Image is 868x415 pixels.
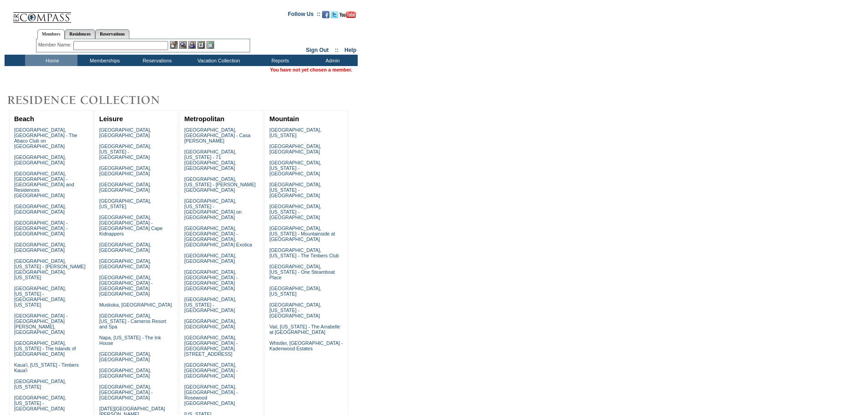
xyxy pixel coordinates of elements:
[99,165,151,176] a: [GEOGRAPHIC_DATA], [GEOGRAPHIC_DATA]
[269,143,321,154] a: [GEOGRAPHIC_DATA], [GEOGRAPHIC_DATA]
[14,340,76,357] a: [GEOGRAPHIC_DATA], [US_STATE] - The Islands of [GEOGRAPHIC_DATA]
[37,29,65,39] a: Members
[99,143,151,160] a: [GEOGRAPHIC_DATA], [US_STATE] - [GEOGRAPHIC_DATA]
[65,29,95,39] a: Residences
[269,204,321,220] a: [GEOGRAPHIC_DATA], [US_STATE] - [GEOGRAPHIC_DATA]
[197,41,205,49] img: Reservations
[188,41,196,49] img: Impersonate
[184,253,236,264] a: [GEOGRAPHIC_DATA], [GEOGRAPHIC_DATA]
[288,10,320,21] td: Follow Us ::
[99,198,151,209] a: [GEOGRAPHIC_DATA], [US_STATE]
[184,149,236,171] a: [GEOGRAPHIC_DATA], [US_STATE] - 71 [GEOGRAPHIC_DATA], [GEOGRAPHIC_DATA]
[184,115,224,123] a: Metropolitan
[14,286,66,307] a: [GEOGRAPHIC_DATA], [US_STATE] - [GEOGRAPHIC_DATA], [US_STATE]
[269,286,321,297] a: [GEOGRAPHIC_DATA], [US_STATE]
[269,115,299,123] a: Mountain
[269,247,339,258] a: [GEOGRAPHIC_DATA], [US_STATE] - The Timbers Club
[179,41,187,49] img: View
[170,41,178,49] img: b_edit.gif
[14,379,66,389] a: [GEOGRAPHIC_DATA], [US_STATE]
[14,154,66,165] a: [GEOGRAPHIC_DATA], [GEOGRAPHIC_DATA]
[99,335,161,346] a: Napa, [US_STATE] - The Ink House
[5,91,182,109] img: Destinations by Exclusive Resorts
[184,198,241,220] a: [GEOGRAPHIC_DATA], [US_STATE] - [GEOGRAPHIC_DATA] on [GEOGRAPHIC_DATA]
[339,11,356,18] img: Subscribe to our YouTube Channel
[269,264,335,280] a: [GEOGRAPHIC_DATA], [US_STATE] - One Steamboat Place
[344,47,356,53] a: Help
[99,115,123,123] a: Leisure
[269,302,321,318] a: [GEOGRAPHIC_DATA], [US_STATE] - [GEOGRAPHIC_DATA]
[322,14,329,19] a: Become our fan on Facebook
[14,313,67,335] a: [GEOGRAPHIC_DATA] - [GEOGRAPHIC_DATA][PERSON_NAME], [GEOGRAPHIC_DATA]
[12,5,72,23] img: Compass Home
[99,258,151,269] a: [GEOGRAPHIC_DATA], [GEOGRAPHIC_DATA]
[99,302,172,307] a: Muskoka, [GEOGRAPHIC_DATA]
[269,182,321,198] a: [GEOGRAPHIC_DATA], [US_STATE] - [GEOGRAPHIC_DATA]
[99,384,153,400] a: [GEOGRAPHIC_DATA], [GEOGRAPHIC_DATA] - [GEOGRAPHIC_DATA]
[269,340,343,351] a: Whistler, [GEOGRAPHIC_DATA] - Kadenwood Estates
[14,127,77,149] a: [GEOGRAPHIC_DATA], [GEOGRAPHIC_DATA] - The Abaco Club on [GEOGRAPHIC_DATA]
[184,384,237,406] a: [GEOGRAPHIC_DATA], [GEOGRAPHIC_DATA] - Rosewood [GEOGRAPHIC_DATA]
[99,215,163,236] a: [GEOGRAPHIC_DATA], [GEOGRAPHIC_DATA] - [GEOGRAPHIC_DATA] Cape Kidnappers
[184,297,236,313] a: [GEOGRAPHIC_DATA], [US_STATE] - [GEOGRAPHIC_DATA]
[206,41,214,49] img: b_calculator.gif
[184,318,236,329] a: [GEOGRAPHIC_DATA], [GEOGRAPHIC_DATA]
[269,127,321,138] a: [GEOGRAPHIC_DATA], [US_STATE]
[14,395,66,411] a: [GEOGRAPHIC_DATA], [US_STATE] - [GEOGRAPHIC_DATA]
[184,335,237,357] a: [GEOGRAPHIC_DATA], [GEOGRAPHIC_DATA] - [GEOGRAPHIC_DATA][STREET_ADDRESS]
[14,204,66,215] a: [GEOGRAPHIC_DATA], [GEOGRAPHIC_DATA]
[99,127,151,138] a: [GEOGRAPHIC_DATA], [GEOGRAPHIC_DATA]
[95,29,129,39] a: Reservations
[339,14,356,19] a: Subscribe to our YouTube Channel
[130,55,182,66] td: Reservations
[14,115,34,123] a: Beach
[269,225,335,242] a: [GEOGRAPHIC_DATA], [US_STATE] - Mountainside at [GEOGRAPHIC_DATA]
[305,55,358,66] td: Admin
[184,127,250,143] a: [GEOGRAPHIC_DATA], [GEOGRAPHIC_DATA] - Casa [PERSON_NAME]
[331,14,338,19] a: Follow us on Twitter
[306,47,329,53] a: Sign Out
[270,67,352,72] span: You have not yet chosen a member.
[5,14,12,14] img: i.gif
[99,242,151,253] a: [GEOGRAPHIC_DATA], [GEOGRAPHIC_DATA]
[99,351,151,362] a: [GEOGRAPHIC_DATA], [GEOGRAPHIC_DATA]
[331,11,338,18] img: Follow us on Twitter
[269,160,321,176] a: [GEOGRAPHIC_DATA], [US_STATE] - [GEOGRAPHIC_DATA]
[269,324,340,335] a: Vail, [US_STATE] - The Arrabelle at [GEOGRAPHIC_DATA]
[99,182,151,193] a: [GEOGRAPHIC_DATA], [GEOGRAPHIC_DATA]
[184,362,237,379] a: [GEOGRAPHIC_DATA], [GEOGRAPHIC_DATA] - [GEOGRAPHIC_DATA]
[14,171,74,198] a: [GEOGRAPHIC_DATA], [GEOGRAPHIC_DATA] - [GEOGRAPHIC_DATA] and Residences [GEOGRAPHIC_DATA]
[184,269,237,291] a: [GEOGRAPHIC_DATA], [GEOGRAPHIC_DATA] - [GEOGRAPHIC_DATA] [GEOGRAPHIC_DATA]
[14,362,79,373] a: Kaua'i, [US_STATE] - Timbers Kaua'i
[335,47,339,53] span: ::
[99,275,153,297] a: [GEOGRAPHIC_DATA], [GEOGRAPHIC_DATA] - [GEOGRAPHIC_DATA] [GEOGRAPHIC_DATA]
[25,55,77,66] td: Home
[77,55,130,66] td: Memberships
[253,55,305,66] td: Reports
[14,220,67,236] a: [GEOGRAPHIC_DATA] - [GEOGRAPHIC_DATA] - [GEOGRAPHIC_DATA]
[322,11,329,18] img: Become our fan on Facebook
[182,55,253,66] td: Vacation Collection
[14,258,86,280] a: [GEOGRAPHIC_DATA], [US_STATE] - [PERSON_NAME][GEOGRAPHIC_DATA], [US_STATE]
[14,242,66,253] a: [GEOGRAPHIC_DATA], [GEOGRAPHIC_DATA]
[184,225,252,247] a: [GEOGRAPHIC_DATA], [GEOGRAPHIC_DATA] - [GEOGRAPHIC_DATA], [GEOGRAPHIC_DATA] Exotica
[184,176,256,193] a: [GEOGRAPHIC_DATA], [US_STATE] - [PERSON_NAME][GEOGRAPHIC_DATA]
[38,41,73,49] div: Member Name:
[99,313,166,329] a: [GEOGRAPHIC_DATA], [US_STATE] - Carneros Resort and Spa
[99,368,151,379] a: [GEOGRAPHIC_DATA], [GEOGRAPHIC_DATA]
